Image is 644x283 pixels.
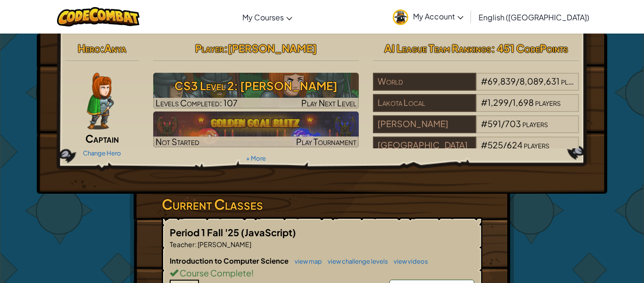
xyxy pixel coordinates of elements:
span: # [481,139,487,150]
span: [PERSON_NAME] [197,240,251,249]
span: Player [195,42,224,55]
span: Introduction to Computer Science [170,256,290,265]
span: players [535,97,561,108]
span: 69,839 [487,76,516,86]
img: Golden Goal [153,111,359,147]
span: / [516,76,520,86]
a: view map [290,257,322,265]
span: # [481,118,487,129]
h3: Current Classes [162,194,482,215]
h3: CS3 Level 2: [PERSON_NAME] [153,75,359,96]
span: : [224,42,228,55]
a: view challenge levels [323,257,388,265]
span: 8,089,631 [520,76,560,86]
img: CodeCombat logo [57,7,140,26]
span: English ([GEOGRAPHIC_DATA]) [479,12,589,22]
a: [GEOGRAPHIC_DATA]#525/624players [373,146,579,156]
span: (JavaScript) [241,226,296,238]
a: English ([GEOGRAPHIC_DATA]) [474,4,594,30]
a: Play Next Level [153,73,359,109]
span: Hero [78,42,100,55]
span: Teacher [170,240,195,249]
span: # [481,97,487,108]
span: / [503,139,507,150]
img: captain-pose.png [87,73,114,129]
span: 525 [487,139,503,150]
a: [PERSON_NAME]#591/703players [373,124,579,135]
a: My Account [388,2,468,32]
span: : [195,240,197,249]
a: Change Hero [83,149,121,157]
span: [PERSON_NAME] [228,42,317,55]
a: World#69,839/8,089,631players [373,82,579,93]
span: AI League Team Rankings [384,42,491,55]
img: CS3 Level 2: Deja Brew [153,73,359,109]
span: Course Complete [178,267,251,278]
span: : [100,42,104,55]
div: Lakota Local [373,94,476,112]
span: Play Tournament [296,136,356,147]
a: Lakota Local#1,299/1,698players [373,103,579,114]
span: 591 [487,118,501,129]
a: My Courses [238,4,297,30]
div: [PERSON_NAME] [373,115,476,133]
span: / [501,118,505,129]
span: players [522,118,548,129]
span: Levels Completed: 107 [156,97,238,108]
img: avatar [393,9,408,25]
a: + More [246,154,266,162]
span: Anya [104,42,126,55]
a: Not StartedPlay Tournament [153,111,359,147]
span: / [509,97,512,108]
div: World [373,73,476,91]
span: My Account [413,11,463,21]
span: # [481,76,487,86]
span: 624 [507,139,522,150]
div: [GEOGRAPHIC_DATA] [373,137,476,154]
span: 703 [505,118,521,129]
span: Period 1 Fall '25 [170,226,241,238]
span: ! [251,267,254,278]
span: 1,698 [512,97,534,108]
span: Captain [85,132,119,145]
span: 1,299 [487,97,509,108]
a: view videos [389,257,428,265]
span: : 451 CodePoints [491,42,568,55]
span: My Courses [242,12,284,22]
span: Play Next Level [301,97,356,108]
span: players [561,76,586,86]
span: Not Started [156,136,199,147]
span: players [524,139,549,150]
